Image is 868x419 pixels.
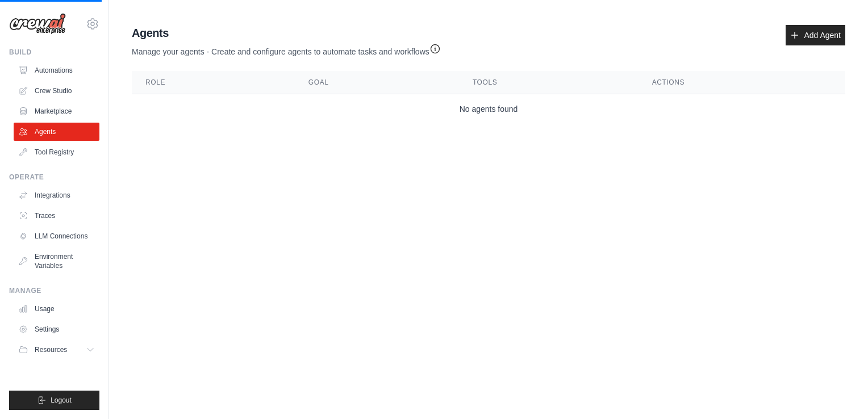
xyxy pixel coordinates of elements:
h2: Agents [132,25,441,41]
img: Logo [9,13,66,35]
div: Build [9,48,99,57]
a: Environment Variables [14,248,99,275]
th: Actions [639,71,845,94]
th: Tools [459,71,639,94]
span: Resources [35,345,67,354]
a: Settings [14,320,99,338]
a: Traces [14,207,99,225]
a: Crew Studio [14,82,99,100]
th: Goal [295,71,459,94]
a: Automations [14,61,99,79]
th: Role [132,71,295,94]
p: Manage your agents - Create and configure agents to automate tasks and workflows [132,41,441,57]
div: Operate [9,173,99,182]
td: No agents found [132,94,845,124]
a: Tool Registry [14,143,99,161]
a: Agents [14,123,99,141]
button: Logout [9,391,99,410]
a: LLM Connections [14,227,99,245]
div: Manage [9,286,99,295]
span: Logout [51,396,72,405]
a: Add Agent [786,25,845,45]
a: Usage [14,300,99,318]
button: Resources [14,341,99,359]
a: Marketplace [14,102,99,120]
a: Integrations [14,186,99,204]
